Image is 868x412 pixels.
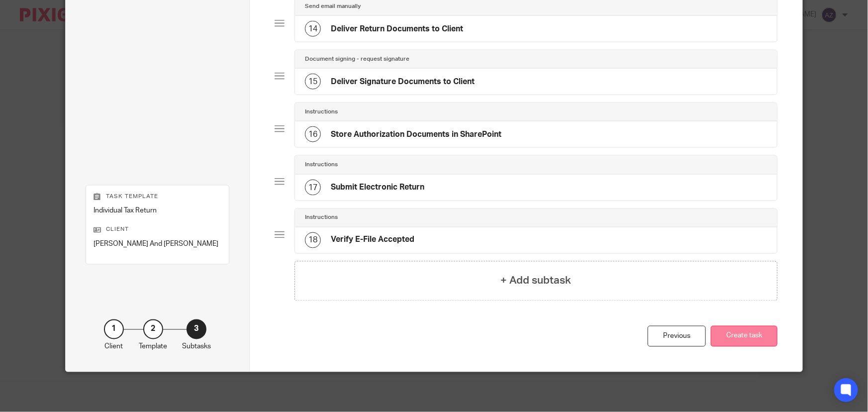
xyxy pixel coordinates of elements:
[187,319,206,339] div: 3
[331,235,414,245] h4: Verify E-File Accepted
[139,342,167,352] p: Template
[331,77,475,87] h4: Deliver Signature Documents to Client
[94,226,221,234] p: Client
[94,193,221,201] p: Task template
[143,319,163,339] div: 2
[305,232,321,248] div: 18
[331,182,424,193] h4: Submit Electronic Return
[331,24,463,34] h4: Deliver Return Documents to Client
[501,273,572,289] h4: + Add subtask
[305,161,338,169] h4: Instructions
[711,326,777,347] button: Create task
[105,342,123,352] p: Client
[331,129,501,140] h4: Store Authorization Documents in SharePoint
[305,126,321,142] div: 16
[94,206,221,216] p: Individual Tax Return
[305,214,338,222] h4: Instructions
[94,239,221,249] p: [PERSON_NAME] And [PERSON_NAME]
[182,342,211,352] p: Subtasks
[104,319,124,339] div: 1
[305,74,321,90] div: 15
[305,21,321,37] div: 14
[648,326,706,347] div: Previous
[305,180,321,196] div: 17
[305,2,361,10] h4: Send email manually
[305,55,409,63] h4: Document signing - request signature
[305,108,338,116] h4: Instructions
